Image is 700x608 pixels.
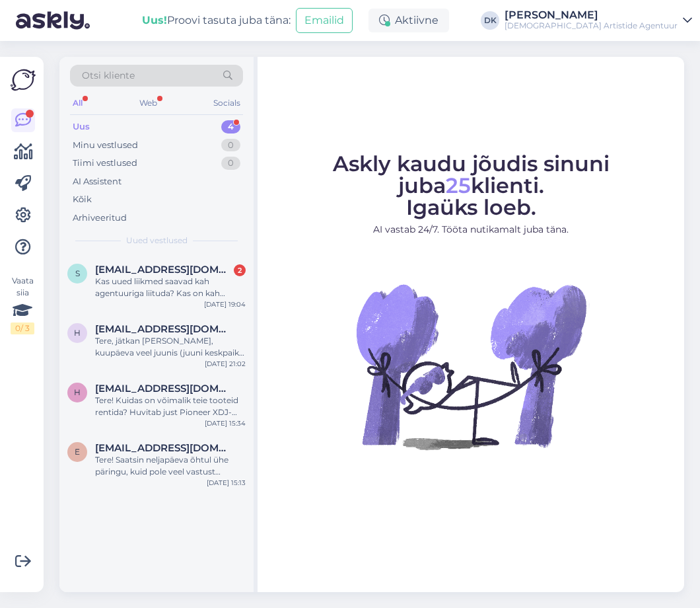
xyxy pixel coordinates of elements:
[505,10,678,20] div: [PERSON_NAME]
[137,95,160,112] div: Web
[73,139,138,152] div: Minu vestlused
[11,323,34,334] div: 0 / 3
[95,264,232,276] span: spiderdj137@gmail.com
[73,175,122,188] div: AI Assistent
[73,211,127,225] div: Arhiveeritud
[221,157,240,170] div: 0
[142,14,167,26] b: Uus!
[204,299,246,309] div: [DATE] 19:04
[205,359,246,369] div: [DATE] 21:02
[95,395,246,418] div: Tere! Kuidas on võimalik teie tooteid rentida? Huvitab just Pioneer XDJ-RX2 DJ konsooli rent.
[95,276,246,299] div: Kas uued liikmed saavad kah agentuuriga liituda? Kas on kah mingit tingimused või tasu?
[74,328,81,338] span: h
[75,268,80,278] span: s
[95,383,232,395] span: hoberudolf@gmail.com
[296,8,353,33] button: Emailid
[95,323,232,335] span: hele.teppo@gmail.com
[446,172,471,198] span: 25
[505,10,692,31] a: [PERSON_NAME][DEMOGRAPHIC_DATA] Artistide Agentuur
[352,247,590,485] img: No Chat active
[207,478,246,488] div: [DATE] 15:13
[11,67,36,93] img: Askly Logo
[269,223,672,237] p: AI vastab 24/7. Tööta nutikamalt juba täna.
[11,275,34,334] div: Vaata siia
[142,13,291,28] div: Proovi tasuta juba täna:
[126,235,188,247] span: Uued vestlused
[221,139,240,152] div: 0
[205,418,246,428] div: [DATE] 15:34
[95,454,246,478] div: Tere! Saatsin neljapäeva õhtul ühe päringu, kuid pole veel vastust saanud. Kuna üritus juba sel l...
[73,120,90,133] div: Uus
[75,447,80,457] span: e
[211,95,243,112] div: Socials
[481,11,499,30] div: DK
[73,157,137,170] div: Tiimi vestlused
[73,193,92,206] div: Kõik
[333,151,610,220] span: Askly kaudu jõudis sinuni juba klienti. Igaüks loeb.
[368,9,449,32] div: Aktiivne
[234,264,246,276] div: 2
[74,387,81,397] span: h
[95,335,246,359] div: Tere, jätkan [PERSON_NAME], kuupäeva veel juunis (juuni keskpaik arvatavasti) täpselt ei tea, aga...
[82,69,135,83] span: Otsi kliente
[70,95,85,112] div: All
[505,20,678,31] div: [DEMOGRAPHIC_DATA] Artistide Agentuur
[95,442,232,454] span: erkkis@gmail.com
[221,120,240,133] div: 4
